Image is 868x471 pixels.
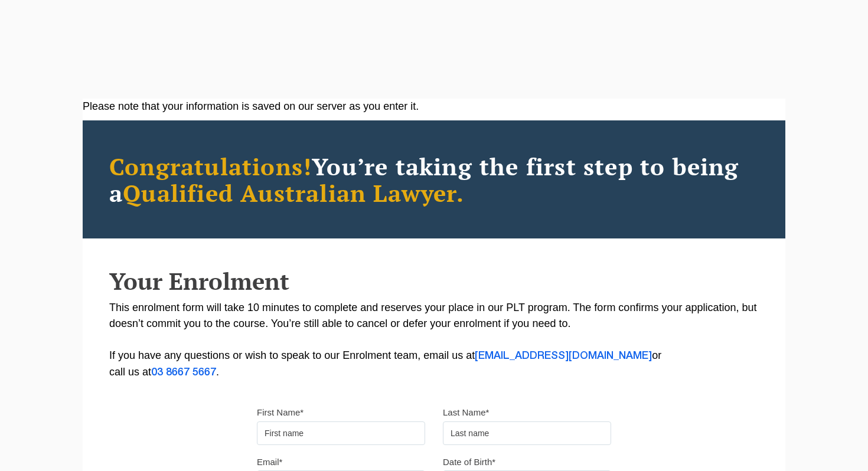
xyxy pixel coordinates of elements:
label: Last Name* [443,407,489,418]
a: [EMAIL_ADDRESS][DOMAIN_NAME] [475,351,652,361]
input: First name [257,421,425,445]
label: First Name* [257,407,304,418]
div: Please note that your information is saved on our server as you enter it. [83,99,785,115]
span: Qualified Australian Lawyer. [123,177,464,208]
label: Date of Birth* [443,456,495,468]
span: Congratulations! [109,151,312,182]
h2: You’re taking the first step to being a [109,153,759,206]
h2: Your Enrolment [109,268,759,294]
p: This enrolment form will take 10 minutes to complete and reserves your place in our PLT program. ... [109,300,759,381]
input: Last name [443,421,611,445]
label: Email* [257,456,282,468]
a: 03 8667 5667 [151,368,216,377]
